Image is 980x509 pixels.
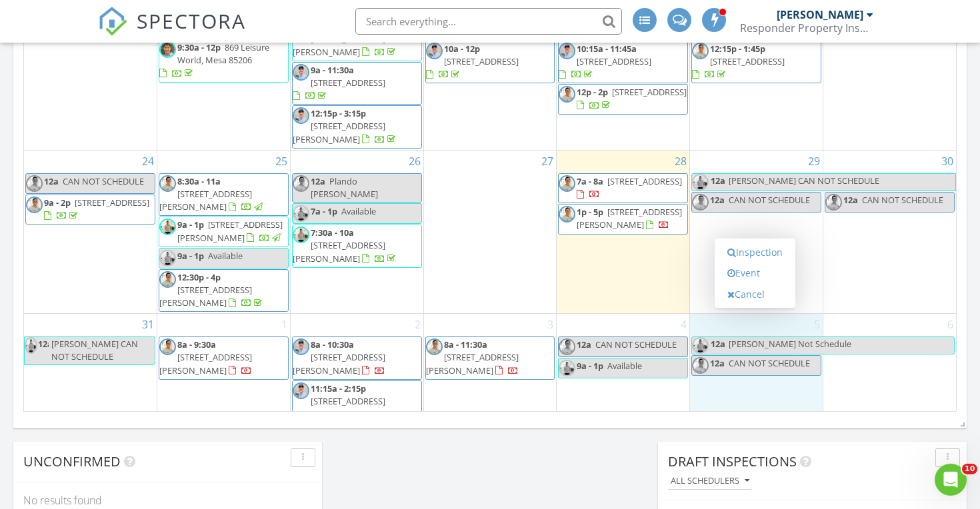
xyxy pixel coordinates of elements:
a: Go to September 4, 2025 [678,314,689,335]
a: Event [721,262,789,284]
img: responder_inspections_july_202507.jpg [692,43,709,59]
img: untitled_design.png [559,43,575,59]
span: Unconfirmed [23,452,121,470]
img: responder_inspections_july_202512.jpg [159,219,176,235]
span: CAN NOT SCHEDULE [63,175,144,187]
td: Go to September 2, 2025 [290,314,423,438]
a: 12:15p - 3:15p [STREET_ADDRESS][PERSON_NAME] [293,107,398,145]
span: 7a - 1p [311,205,337,217]
a: Go to September 1, 2025 [279,314,290,335]
td: Go to August 27, 2025 [423,150,557,313]
input: Search everything... [355,8,622,35]
span: 12:15p - 3:15p [311,107,366,119]
a: 8a - 11:30a [STREET_ADDRESS][PERSON_NAME] [425,336,555,380]
span: 12:30p - 4p [177,271,221,283]
span: 10:15a - 11:45a [577,43,637,55]
div: Responder Property Inspections [740,21,873,35]
img: responder_inspections_july_202507.jpg [559,175,575,192]
span: CAN NOT SCHEDULE [595,338,677,350]
span: 7a - 8a [577,175,603,187]
span: Available [341,205,376,217]
span: [PERSON_NAME] Not Schedule [729,338,851,350]
img: responder_inspections_july_202507.jpg [159,175,176,192]
span: [STREET_ADDRESS][PERSON_NAME] [293,33,385,57]
span: 12a [843,194,858,206]
td: Go to August 30, 2025 [823,150,956,313]
a: 12p - 2p [STREET_ADDRESS] [577,86,687,111]
img: screenshot_20250207_at_1.31.46pm.png [159,41,176,58]
img: untitled_design.png [293,382,309,399]
a: 7:30a - 10a [STREET_ADDRESS][PERSON_NAME] [292,225,422,268]
span: [STREET_ADDRESS] [612,86,687,98]
td: Go to August 28, 2025 [557,150,690,313]
span: 12a [710,174,726,191]
a: Go to August 27, 2025 [539,151,556,172]
span: Plando [PERSON_NAME] [311,175,378,200]
span: 12a [710,357,725,369]
img: responder_inspections_july_202512.jpg [159,250,176,266]
a: 9a - 1p [STREET_ADDRESS][PERSON_NAME] [177,219,283,243]
span: 12:15p - 1:45p [710,43,765,55]
span: 9a - 1p [577,360,603,372]
img: responder_inspections_july_202512.jpg [692,174,709,191]
a: 12:30p - 4p [STREET_ADDRESS][PERSON_NAME] [159,269,289,312]
a: SPECTORA [98,18,246,46]
a: Go to September 2, 2025 [412,314,423,335]
img: The Best Home Inspection Software - Spectora [98,7,127,36]
a: 9:30a - 12p 869 Leisure World, Mesa 85206 [159,39,289,83]
img: responder_inspections_july_202507.jpg [159,271,176,288]
a: Go to August 28, 2025 [672,151,689,172]
a: 12:15p - 1:45p [STREET_ADDRESS] [692,43,785,80]
img: responder_inspections_july_202507.jpg [692,194,709,211]
a: 9a - 11:30a [STREET_ADDRESS] [292,62,422,105]
span: 12a [37,337,49,364]
iframe: Intercom live chat [935,464,967,496]
img: responder_inspections_july_202507.jpg [159,338,176,355]
span: 11:15a - 2:15p [311,382,366,394]
span: 12a [710,337,726,354]
td: Go to September 5, 2025 [690,314,823,438]
span: [STREET_ADDRESS][PERSON_NAME] [159,284,252,308]
img: responder_inspections_july_202512.jpg [692,337,709,354]
img: responder_inspections_july_202512.jpg [293,227,309,243]
div: All schedulers [671,476,749,486]
a: 1p - 5p [STREET_ADDRESS][PERSON_NAME] [577,206,682,231]
a: 8a - 9:30a [STREET_ADDRESS][PERSON_NAME] [159,336,289,380]
span: Available [208,250,243,262]
span: 9a - 1p [177,250,204,262]
a: 9a - 2p [STREET_ADDRESS] [25,195,155,225]
span: 8:30a - 11a [177,175,221,187]
img: responder_inspections_july_202512.jpg [559,360,575,376]
span: Available [607,360,642,372]
img: responder_inspections_july_202507.jpg [825,194,842,211]
span: [STREET_ADDRESS] [75,197,149,209]
a: 8:30a - 11a [STREET_ADDRESS][PERSON_NAME] [159,173,289,217]
a: Go to August 29, 2025 [805,151,823,172]
a: 9a - 2p [STREET_ADDRESS] [44,197,149,221]
span: CAN NOT SCHEDULE [862,194,943,206]
img: untitled_design.png [426,43,443,59]
a: 12p - 2p [STREET_ADDRESS] [558,84,688,114]
span: 10a - 12p [444,43,480,55]
span: 12a [44,175,59,187]
span: CAN NOT SCHEDULE [729,194,810,206]
a: Go to September 3, 2025 [545,314,556,335]
a: Cancel [721,284,789,305]
span: 8a - 10:30a [311,338,354,350]
td: Go to August 24, 2025 [24,150,157,313]
span: 1p - 5p [577,206,603,218]
a: 10:15a - 11:45a [STREET_ADDRESS] [558,41,688,84]
img: responder_inspections_july_202507.jpg [26,175,43,192]
a: Go to August 31, 2025 [139,314,157,335]
span: 9a - 2p [44,197,71,209]
a: 10a - 12p [STREET_ADDRESS] [425,41,555,84]
span: 12a [577,338,591,350]
span: 12a [710,194,725,206]
a: 12:15p - 3:15p [STREET_ADDRESS][PERSON_NAME] [292,105,422,149]
span: CAN NOT SCHEDULE [729,357,810,369]
a: 7a - 8a [STREET_ADDRESS] [558,173,688,203]
img: responder_inspections_july_202512.jpg [25,337,37,354]
span: [STREET_ADDRESS][PERSON_NAME] [293,120,385,145]
a: 11:15a - 2:15p [STREET_ADDRESS][PERSON_NAME][PERSON_NAME] [292,380,422,436]
td: Go to August 31, 2025 [24,314,157,438]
